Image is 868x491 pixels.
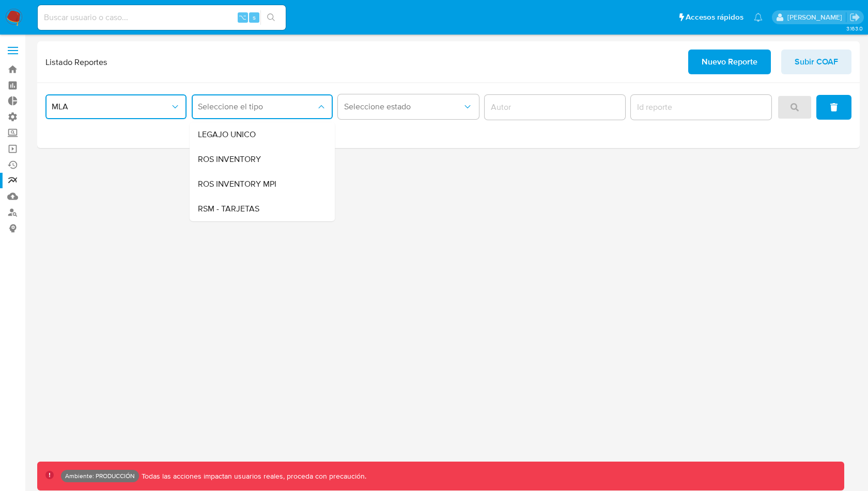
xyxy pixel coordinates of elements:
input: Buscar usuario o caso... [38,11,286,24]
p: ramiro.carbonell@mercadolibre.com.co [787,12,846,22]
button: search-icon [260,10,282,25]
span: Accesos rápidos [686,12,743,23]
p: Todas las acciones impactan usuarios reales, proceda con precaución. [139,471,366,481]
a: Salir [849,12,860,23]
p: Ambiente: PRODUCCIÓN [65,474,135,478]
span: ⌥ [239,12,246,22]
span: s [253,12,256,22]
a: Notificaciones [754,13,763,22]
